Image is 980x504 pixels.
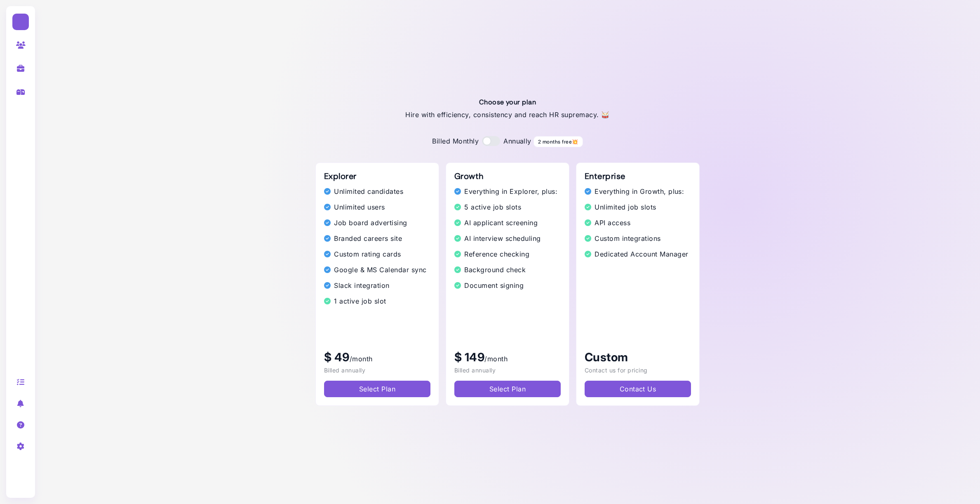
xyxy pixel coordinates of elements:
p: Reference checking [454,250,561,258]
div: Billed annually [454,366,561,374]
p: Unlimited candidates [324,187,430,195]
button: Contact Us [585,381,691,397]
p: 1 active job slot [324,297,430,305]
div: /month [454,349,561,374]
p: Dedicated Account Manager [585,250,691,258]
p: Hire with efficiency, consistency and reach HR supremacy. 🥁 [405,110,609,120]
div: Contact Us [620,384,656,394]
p: AI interview scheduling [454,234,561,243]
button: Select Plan [454,381,561,397]
span: 2 months free [533,136,583,147]
h2: Growth [454,171,561,181]
h2: Enterprise [585,171,691,181]
p: API access [585,219,691,227]
p: Billed Monthly [432,136,479,146]
p: Unlimited job slots [585,203,691,211]
span: 💥 [572,139,578,145]
strong: Custom [585,350,628,364]
p: Google & MS Calendar sync [324,266,430,274]
div: Select Plan [489,384,526,394]
button: Select Plan [324,381,430,397]
div: Contact us for pricing [585,366,691,374]
p: Unlimited users [324,203,430,211]
p: 5 active job slots [454,203,561,211]
strong: $ 149 [454,350,484,364]
p: Document signing [454,281,561,290]
p: Background check [454,266,561,274]
h2: Explorer [324,171,430,181]
div: Billed annually [324,366,430,374]
div: Select Plan [359,384,395,394]
h1: Choose your plan [479,98,536,106]
p: Custom rating cards [324,250,430,258]
div: /month [324,349,430,374]
p: Branded careers site [324,234,430,243]
p: AI applicant screening [454,219,561,227]
p: Everything in Growth, plus: [585,187,691,195]
strong: $ 49 [324,350,350,364]
p: Everything in Explorer, plus: [454,187,561,195]
p: Annually [503,136,583,146]
p: Custom integrations [585,234,691,243]
p: Job board advertising [324,219,430,227]
p: Slack integration [324,281,430,290]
